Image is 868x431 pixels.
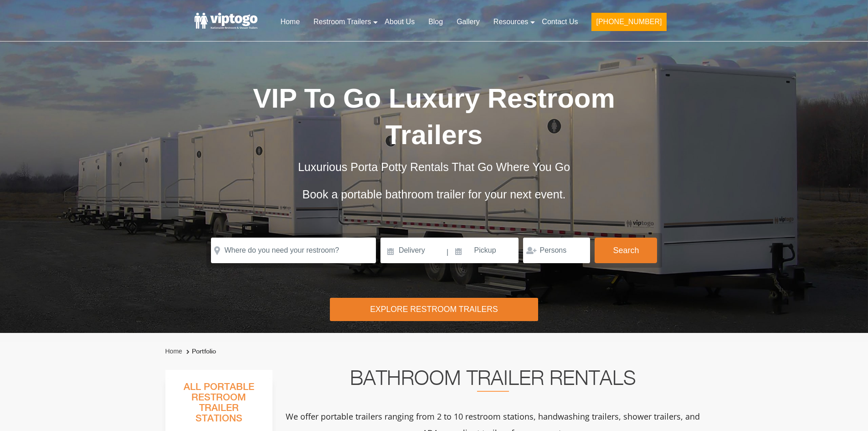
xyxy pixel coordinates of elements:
[447,238,448,267] span: |
[307,12,378,32] a: Restroom Trailers
[450,12,487,32] a: Gallery
[165,348,182,355] a: Home
[285,370,701,392] h2: Bathroom Trailer Rentals
[450,238,519,263] input: Pickup
[211,238,376,263] input: Where do you need your restroom?
[421,12,450,32] a: Blog
[595,238,657,263] button: Search
[591,13,666,31] button: [PHONE_NUMBER]
[298,161,570,173] span: Luxurious Porta Potty Rentals That Go Where You Go
[302,188,565,201] span: Book a portable bathroom trailer for your next event.
[380,238,446,263] input: Delivery
[184,346,216,357] li: Portfolio
[330,298,538,321] div: Explore Restroom Trailers
[487,12,535,32] a: Resources
[523,238,590,263] input: Persons
[535,12,585,32] a: Contact Us
[585,12,673,36] a: [PHONE_NUMBER]
[273,12,307,32] a: Home
[378,12,421,32] a: About Us
[253,83,615,150] span: VIP To Go Luxury Restroom Trailers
